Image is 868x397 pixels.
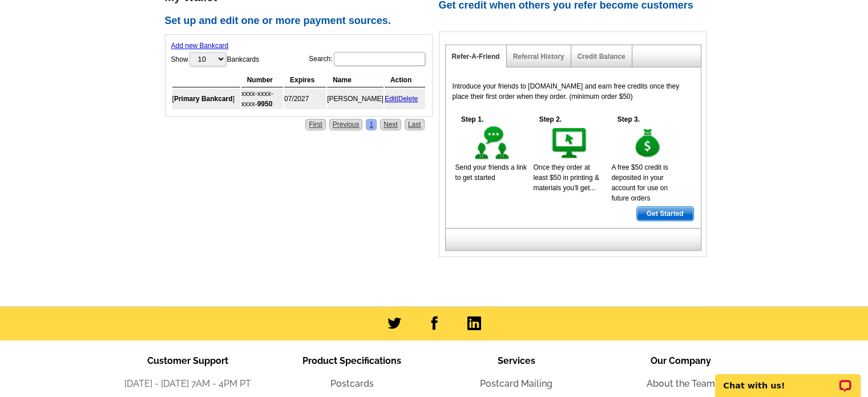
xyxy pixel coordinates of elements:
td: | [385,89,425,109]
input: Search: [334,52,425,66]
iframe: LiveChat chat widget [708,361,868,397]
strong: 9950 [257,100,273,108]
span: Our Company [651,355,711,366]
h5: Step 1. [455,114,490,125]
label: Search: [309,51,426,67]
th: Expires [284,73,326,87]
h2: Set up and edit one or more payment sources. [165,15,439,27]
th: Name [327,73,383,87]
a: Refer-A-Friend [452,53,500,61]
img: step-3.gif [628,125,668,162]
a: First [305,119,325,130]
h5: Step 2. [533,114,567,125]
th: Number [241,73,283,87]
li: [DATE] - [DATE] 7AM - 4PM PT [106,377,270,391]
a: Next [380,119,401,130]
a: Last [405,119,425,130]
span: Customer Support [147,355,228,366]
td: [PERSON_NAME] [327,89,383,109]
a: Postcard Mailing [480,378,552,389]
span: Product Specifications [302,355,401,366]
p: Introduce your friends to [DOMAIN_NAME] and earn free credits once they place their first order w... [453,81,694,102]
a: Edit [385,95,397,103]
a: Referral History [513,53,564,61]
span: Once they order at least $50 in printing & materials you'll get... [533,163,599,192]
a: Add new Bankcard [171,42,229,50]
b: Primary Bankcard [174,95,233,103]
a: Credit Balance [578,53,625,61]
img: step-1.gif [473,125,512,162]
td: xxxx-xxxx-xxxx- [241,89,283,109]
span: Get Started [637,207,693,220]
th: Action [385,73,425,87]
a: Delete [398,95,418,103]
td: 07/2027 [284,89,326,109]
a: About the Team [647,378,715,389]
span: Send your friends a link to get started [455,163,527,182]
a: Previous [329,119,363,130]
a: Postcards [330,378,374,389]
select: ShowBankcards [189,52,226,66]
a: 1 [366,119,377,130]
span: A free $50 credit is deposited in your account for use on future orders [611,163,668,202]
h5: Step 3. [611,114,645,125]
td: [ ] [172,89,240,109]
label: Show Bankcards [171,51,260,67]
img: step-2.gif [550,125,590,162]
span: Services [498,355,535,366]
a: Get Started [636,206,694,221]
